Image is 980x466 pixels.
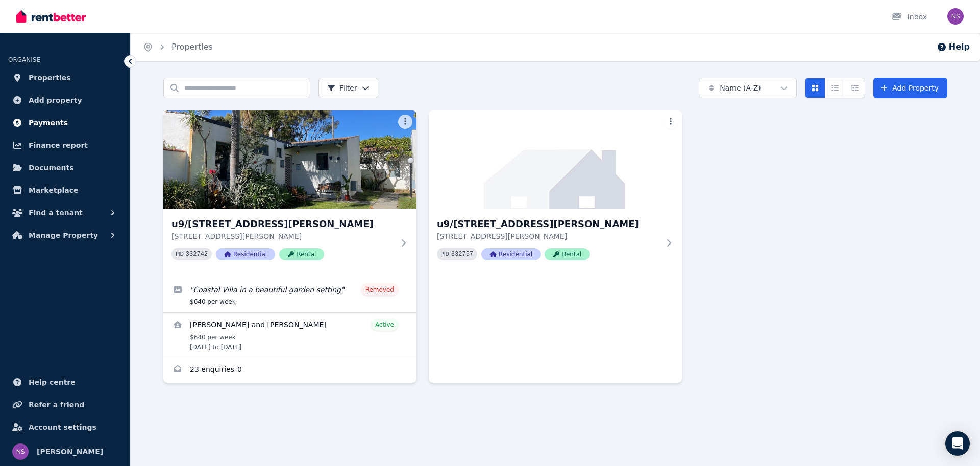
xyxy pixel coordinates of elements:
[873,78,947,98] a: Add Property
[825,78,845,98] button: Compact list view
[163,110,416,277] a: u9/9 Stanley Street, Scarboroughu9/[STREET_ADDRESS][PERSON_NAME][STREET_ADDRESS][PERSON_NAME]PID ...
[186,251,208,258] code: 332742
[16,9,86,24] img: RentBetter
[8,225,122,246] button: Manage Property
[29,117,68,129] span: Payments
[437,231,659,241] p: [STREET_ADDRESS][PERSON_NAME]
[29,229,98,241] span: Manage Property
[163,313,416,358] a: View details for Amanda Fraga Ferreira and Rodrigo Claudino Tworkoski
[805,78,825,98] button: Card view
[945,431,970,456] div: Open Intercom Messenger
[171,42,213,52] a: Properties
[29,184,78,196] span: Marketplace
[318,78,378,98] button: Filter
[163,277,416,312] a: Edit listing: Coastal Villa in a beautiful garden setting
[8,203,122,223] button: Find a tenant
[699,78,797,98] button: Name (A-Z)
[8,135,122,156] a: Finance report
[8,394,122,415] a: Refer a friend
[720,83,761,93] span: Name (A-Z)
[8,56,40,63] span: ORGANISE
[8,90,122,110] a: Add property
[451,251,473,258] code: 332757
[947,8,964,25] img: Nicola Stynes
[891,12,927,22] div: Inbox
[29,376,76,388] span: Help centre
[8,372,122,392] a: Help centre
[327,83,357,93] span: Filter
[29,94,82,106] span: Add property
[8,158,122,178] a: Documents
[937,41,970,53] button: Help
[12,443,29,460] img: Nicola Stynes
[163,110,416,209] img: u9/9 Stanley Street, Scarborough
[216,248,275,260] span: Residential
[8,113,122,133] a: Payments
[845,78,865,98] button: Expanded list view
[8,417,122,437] a: Account settings
[429,110,682,209] img: u9/9 Stanley Street, Scarborough
[29,207,83,219] span: Find a tenant
[37,446,103,458] span: [PERSON_NAME]
[29,398,84,411] span: Refer a friend
[437,217,659,231] h3: u9/[STREET_ADDRESS][PERSON_NAME]
[805,78,865,98] div: View options
[29,139,88,151] span: Finance report
[8,68,122,88] a: Properties
[171,231,394,241] p: [STREET_ADDRESS][PERSON_NAME]
[664,115,678,129] button: More options
[545,248,590,260] span: Rental
[29,421,96,433] span: Account settings
[441,251,449,257] small: PID
[29,72,71,84] span: Properties
[279,248,324,260] span: Rental
[8,180,122,201] a: Marketplace
[481,248,541,260] span: Residential
[398,115,412,129] button: More options
[176,251,184,257] small: PID
[171,217,394,231] h3: u9/[STREET_ADDRESS][PERSON_NAME]
[29,162,74,174] span: Documents
[131,33,225,61] nav: Breadcrumb
[163,358,416,383] a: Enquiries for u9/9 Stanley Street, Scarborough
[429,110,682,277] a: u9/9 Stanley Street, Scarboroughu9/[STREET_ADDRESS][PERSON_NAME][STREET_ADDRESS][PERSON_NAME]PID ...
